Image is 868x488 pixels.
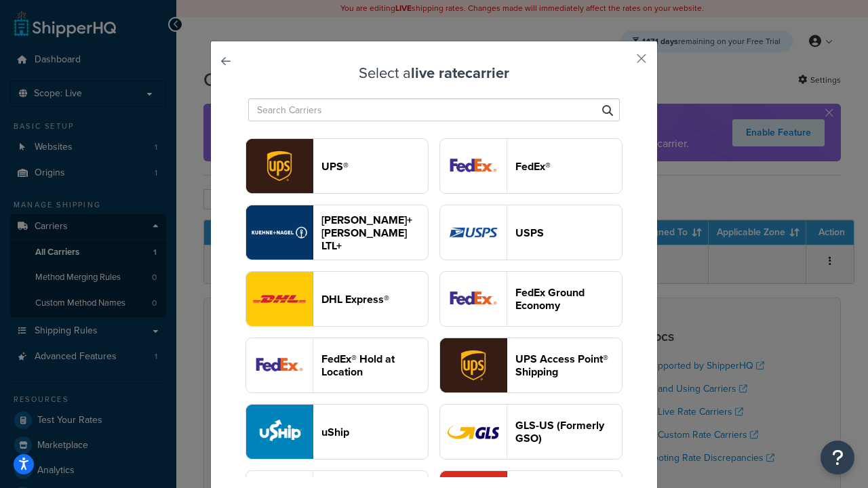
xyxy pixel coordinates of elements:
button: gso logoGLS-US (Formerly GSO) [439,404,623,460]
input: Search Carriers [248,98,620,121]
button: accessPoint logoUPS Access Point® Shipping [439,338,623,393]
img: gso logo [440,405,507,459]
img: accessPoint logo [440,338,507,392]
header: DHL Express® [321,293,428,306]
header: USPS [515,226,622,239]
button: smartPost logoFedEx Ground Economy [439,271,623,327]
button: dhl logoDHL Express® [245,271,429,327]
button: fedEx logoFedEx® [439,138,623,194]
img: ups logo [246,139,313,193]
button: Open Resource Center [821,441,854,474]
header: FedEx Ground Economy [515,286,622,312]
header: uShip [321,426,428,439]
button: uShip logouShip [245,404,429,460]
img: usps logo [440,205,507,260]
header: UPS® [321,160,428,173]
img: fedExLocation logo [246,338,313,392]
img: fedEx logo [440,139,507,193]
strong: live rate carrier [411,62,509,84]
h3: Select a [245,65,623,81]
button: ups logoUPS® [245,138,429,194]
header: FedEx® Hold at Location [321,352,428,378]
img: smartPost logo [440,272,507,326]
img: uShip logo [246,405,313,459]
img: reTransFreight logo [246,205,313,260]
button: reTransFreight logo[PERSON_NAME]+[PERSON_NAME] LTL+ [245,205,429,260]
button: usps logoUSPS [439,205,623,260]
header: UPS Access Point® Shipping [515,352,622,378]
header: [PERSON_NAME]+[PERSON_NAME] LTL+ [321,213,428,252]
header: GLS-US (Formerly GSO) [515,419,622,445]
header: FedEx® [515,160,622,173]
img: dhl logo [246,272,313,326]
button: fedExLocation logoFedEx® Hold at Location [245,338,429,393]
